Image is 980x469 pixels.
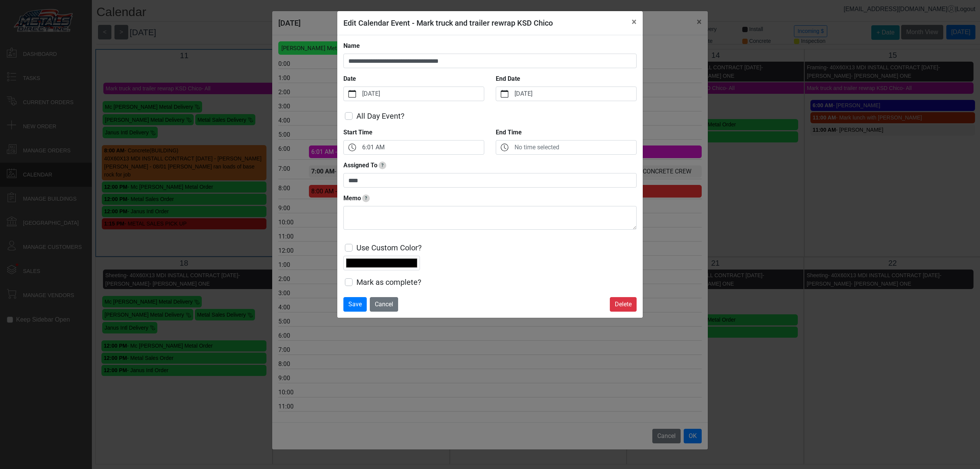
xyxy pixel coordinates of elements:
strong: Assigned To [343,162,377,169]
button: Close [626,11,643,33]
label: [DATE] [361,87,484,101]
label: Use Custom Color? [356,242,421,253]
h5: Edit Calendar Event - Mark truck and trailer rewrap KSD Chico [343,17,553,29]
span: Track who this date is assigned to this date - delviery driver, install crew, etc [379,162,386,169]
strong: Name [343,42,360,49]
span: Save [348,301,362,308]
strong: End Time [496,129,522,136]
strong: End Date [496,75,520,82]
strong: Memo [343,194,361,202]
svg: calendar [348,90,356,98]
button: Delete [610,297,637,312]
strong: Date [343,75,356,82]
button: calendar [496,87,513,101]
label: No time selected [513,141,636,154]
label: [DATE] [513,87,636,101]
svg: clock [348,144,356,151]
button: clock [496,141,513,154]
button: calendar [344,87,361,101]
label: All Day Event? [356,110,404,122]
svg: clock [501,144,508,151]
span: Notes or Instructions for date - ex. 'Date was rescheduled by vendor' [362,194,370,202]
button: clock [344,141,361,154]
svg: calendar [501,90,508,98]
button: Save [343,297,367,312]
strong: Start Time [343,129,372,136]
label: Mark as complete? [356,276,421,288]
button: Cancel [370,297,398,312]
label: 6:01 AM [361,141,484,154]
